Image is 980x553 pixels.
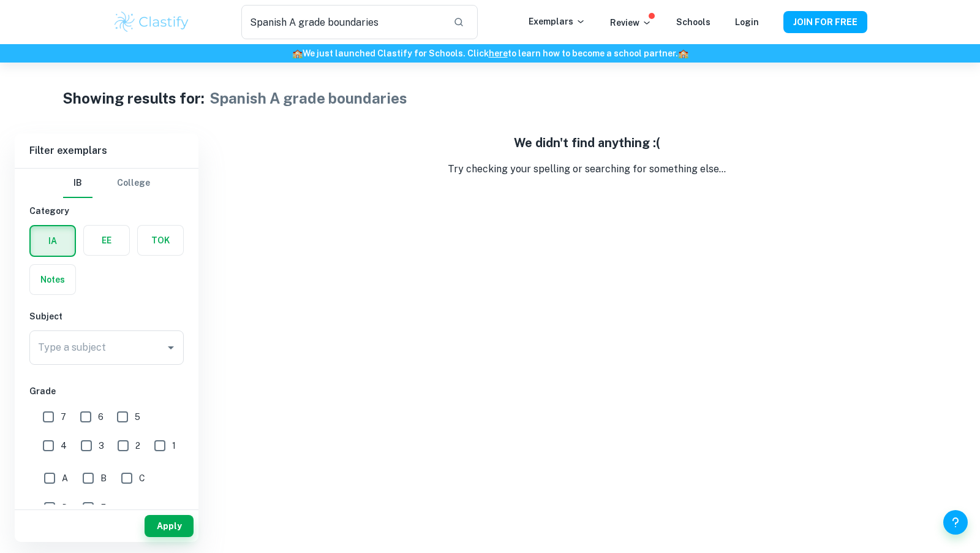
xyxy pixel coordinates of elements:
[678,48,688,58] span: 🏫
[84,226,129,255] button: EE
[61,410,66,424] span: 7
[99,439,104,452] span: 3
[2,47,978,60] h6: We just launched Clastify for Schools. Click to learn how to become a school partner.
[135,410,140,424] span: 5
[62,501,68,514] span: D
[208,162,965,177] p: Try checking your spelling or searching for something else...
[139,471,145,485] span: C
[62,87,205,109] h1: Showing results for:
[145,515,194,537] button: Apply
[529,15,586,28] p: Exemplars
[735,17,759,27] a: Login
[100,501,106,514] span: E
[62,471,68,485] span: A
[943,510,968,535] button: Help and Feedback
[241,5,443,39] input: Search for any exemplars...
[29,310,184,323] h6: Subject
[15,134,198,168] h6: Filter exemplars
[610,16,652,29] p: Review
[29,384,184,398] h6: Grade
[783,11,867,33] button: JOIN FOR FREE
[117,169,150,198] button: College
[31,226,75,256] button: IA
[676,17,710,27] a: Schools
[63,169,150,198] div: Filter type choice
[162,339,179,356] button: Open
[208,134,965,152] h5: We didn't find anything :(
[489,48,508,58] a: here
[61,439,67,452] span: 4
[292,48,303,58] span: 🏫
[113,10,190,34] img: Clastify logo
[209,87,407,109] h1: Spanish A grade boundaries
[29,204,184,218] h6: Category
[30,265,75,294] button: Notes
[100,471,107,485] span: B
[172,439,176,452] span: 1
[63,169,92,198] button: IB
[135,439,140,452] span: 2
[138,226,183,255] button: TOK
[98,410,104,424] span: 6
